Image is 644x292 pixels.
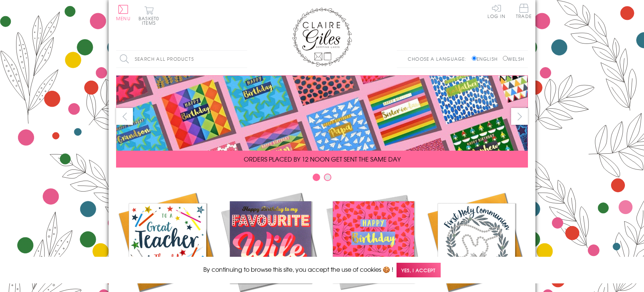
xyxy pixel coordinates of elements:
input: English [472,56,477,61]
div: Carousel Pagination [116,173,528,185]
button: prev [116,108,133,125]
span: 0 items [142,15,159,26]
p: Choose a language: [408,55,470,62]
span: ORDERS PLACED BY 12 NOON GET SENT THE SAME DAY [244,154,401,163]
span: Yes, I accept [397,263,441,277]
input: Search [240,51,247,67]
img: Claire Giles Greetings Cards [292,7,352,67]
input: Welsh [503,56,508,61]
button: Basket0 items [139,6,159,25]
button: Carousel Page 2 [324,174,331,181]
a: Log In [487,4,505,18]
span: Trade [516,4,532,18]
a: Trade [516,4,532,20]
button: Carousel Page 1 (Current Slide) [313,174,320,181]
button: next [511,108,528,125]
label: Welsh [503,55,524,62]
span: Menu [116,15,131,22]
button: Menu [116,5,131,21]
label: English [472,55,501,62]
input: Search all products [116,51,247,67]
